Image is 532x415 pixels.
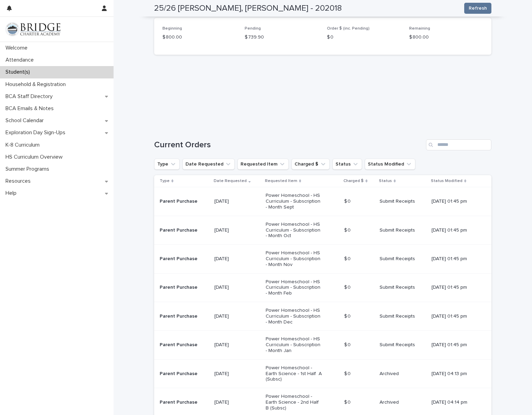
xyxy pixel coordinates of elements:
[3,57,39,63] p: Attendance
[182,159,235,170] button: Date Requested
[380,285,426,290] p: Submit Receipts
[3,154,68,160] p: HS Curriculum Overview
[214,371,260,377] p: [DATE]
[154,331,491,359] tr: Parent Purchase[DATE]Power Homeschool - HS Curriculum - Subscription - Month Jan$ 0$ 0 Submit Rec...
[3,178,36,184] p: Resources
[266,250,323,267] p: Power Homeschool - HS Curriculum - Subscription - Month Nov
[160,285,209,290] p: Parent Purchase
[214,285,260,290] p: [DATE]
[154,273,491,302] tr: Parent Purchase[DATE]Power Homeschool - HS Curriculum - Subscription - Month Feb$ 0$ 0 Submit Rec...
[154,159,180,170] button: Type
[160,177,170,185] p: Type
[214,313,260,319] p: [DATE]
[245,26,261,31] span: Pending
[344,283,352,290] p: $ 0
[160,227,209,233] p: Parent Purchase
[409,34,483,41] p: $ 800.00
[432,285,480,290] p: [DATE] 01:45 pm
[432,313,480,319] p: [DATE] 01:45 pm
[432,400,480,405] p: [DATE] 04:14 pm
[266,365,323,382] p: Power Homeschool - Earth Science - 1st Half A (Subsc)
[214,256,260,262] p: [DATE]
[3,117,49,124] p: School Calendar
[379,177,392,185] p: Status
[344,341,352,348] p: $ 0
[245,34,319,41] p: $ 739.90
[154,302,491,330] tr: Parent Purchase[DATE]Power Homeschool - HS Curriculum - Subscription - Month Dec$ 0$ 0 Submit Rec...
[464,3,491,14] button: Refresh
[344,226,352,233] p: $ 0
[237,159,289,170] button: Requested Item
[344,370,352,377] p: $ 0
[266,336,323,353] p: Power Homeschool - HS Curriculum - Subscription - Month Jan
[160,313,209,319] p: Parent Purchase
[343,177,364,185] p: Charged $
[432,199,480,204] p: [DATE] 01:45 pm
[266,222,323,239] p: Power Homeschool - HS Curriculum - Subscription - Month Oct
[3,105,59,112] p: BCA Emails & Notes
[162,26,182,31] span: Beginning
[160,199,209,204] p: Parent Purchase
[265,177,297,185] p: Requested Item
[344,255,352,262] p: $ 0
[162,34,236,41] p: $ 800.00
[426,139,491,150] input: Search
[409,26,430,31] span: Remaining
[332,159,362,170] button: Status
[160,256,209,262] p: Parent Purchase
[160,371,209,377] p: Parent Purchase
[432,227,480,233] p: [DATE] 01:45 pm
[380,227,426,233] p: Submit Receipts
[160,400,209,405] p: Parent Purchase
[380,342,426,348] p: Submit Receipts
[432,342,480,348] p: [DATE] 01:45 pm
[432,256,480,262] p: [DATE] 01:45 pm
[154,140,423,150] h1: Current Orders
[380,400,426,405] p: Archived
[266,279,323,296] p: Power Homeschool - HS Curriculum - Subscription - Month Feb
[214,177,247,185] p: Date Requested
[327,26,370,31] span: Order $ (inc. Pending)
[3,166,55,172] p: Summer Programs
[214,199,260,204] p: [DATE]
[154,245,491,273] tr: Parent Purchase[DATE]Power Homeschool - HS Curriculum - Subscription - Month Nov$ 0$ 0 Submit Rec...
[469,5,487,12] span: Refresh
[380,371,426,377] p: Archived
[214,227,260,233] p: [DATE]
[154,187,491,216] tr: Parent Purchase[DATE]Power Homeschool - HS Curriculum - Subscription - Month Sept$ 0$ 0 Submit Re...
[431,177,462,185] p: Status Modified
[154,3,342,13] h2: 25/26 [PERSON_NAME], [PERSON_NAME] - 202018
[3,190,22,196] p: Help
[3,45,33,51] p: Welcome
[3,81,71,88] p: Household & Registration
[327,34,401,41] p: $ 0
[214,400,260,405] p: [DATE]
[344,197,352,204] p: $ 0
[291,159,330,170] button: Charged $
[160,342,209,348] p: Parent Purchase
[6,22,61,36] img: V1C1m3IdTEidaUdm9Hs0
[344,398,352,405] p: $ 0
[3,93,58,100] p: BCA Staff Directory
[266,394,323,411] p: Power Homeschool - Earth Science - 2nd Half B (Subsc)
[344,312,352,319] p: $ 0
[3,142,45,148] p: K-8 Curriculum
[266,193,323,210] p: Power Homeschool - HS Curriculum - Subscription - Month Sept
[214,342,260,348] p: [DATE]
[154,359,491,388] tr: Parent Purchase[DATE]Power Homeschool - Earth Science - 1st Half A (Subsc)$ 0$ 0 Archived[DATE] 0...
[3,129,71,136] p: Exploration Day Sign-Ups
[3,69,35,75] p: Student(s)
[266,308,323,325] p: Power Homeschool - HS Curriculum - Subscription - Month Dec
[380,313,426,319] p: Submit Receipts
[380,199,426,204] p: Submit Receipts
[380,256,426,262] p: Submit Receipts
[432,371,480,377] p: [DATE] 04:13 pm
[365,159,415,170] button: Status Modified
[154,216,491,244] tr: Parent Purchase[DATE]Power Homeschool - HS Curriculum - Subscription - Month Oct$ 0$ 0 Submit Rec...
